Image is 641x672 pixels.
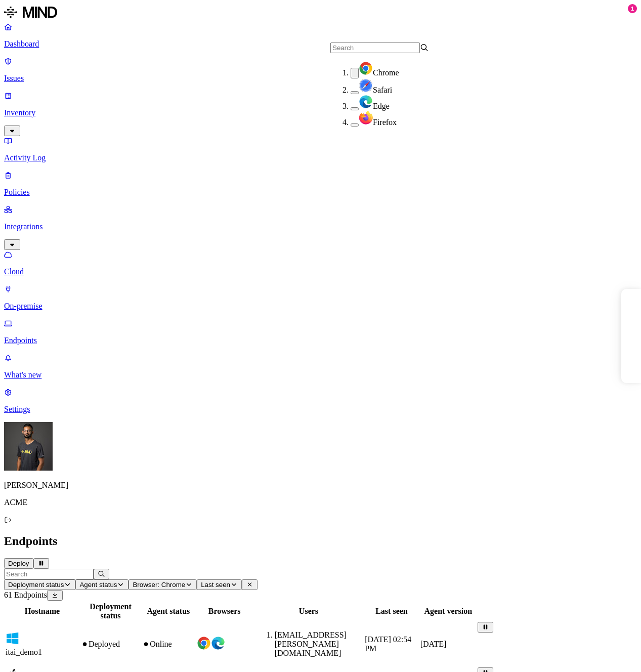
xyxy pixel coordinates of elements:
[4,136,637,162] a: Activity Log
[4,91,637,135] a: Inventory
[4,171,637,197] a: Policies
[359,78,373,93] img: safari.svg
[4,302,637,311] p: On-premise
[4,569,94,579] input: Search
[275,631,347,657] span: [EMAIL_ADDRESS][PERSON_NAME][DOMAIN_NAME]
[8,581,64,589] span: Deployment status
[81,602,140,620] div: Deployment status
[4,222,637,231] p: Integrations
[4,284,637,311] a: On-premise
[142,640,194,649] div: Online
[628,4,637,13] div: 1
[4,22,637,49] a: Dashboard
[373,68,399,77] span: Chrome
[254,607,363,616] div: Users
[4,4,637,22] a: MIND
[4,405,637,414] p: Settings
[4,498,637,507] p: ACME
[197,636,211,650] img: chrome.svg
[4,205,637,248] a: Integrations
[365,635,411,653] span: [DATE] 02:54 PM
[4,353,637,380] a: What's new
[4,388,637,414] a: Settings
[197,607,252,616] div: Browsers
[373,118,397,127] span: Firefox
[4,319,637,345] a: Endpoints
[373,86,392,94] span: Safari
[4,250,637,276] a: Cloud
[4,534,637,548] h2: Endpoints
[420,640,447,648] span: [DATE]
[4,57,637,83] a: Issues
[6,607,79,616] div: Hostname
[4,422,53,471] img: Amit Cohen
[6,632,20,646] img: windows.svg
[4,153,637,162] p: Activity Log
[420,607,476,616] div: Agent version
[133,581,185,589] span: Browser: Chrome
[4,267,637,276] p: Cloud
[4,108,637,117] p: Inventory
[201,581,230,589] span: Last seen
[4,370,637,380] p: What's new
[4,74,637,83] p: Issues
[373,102,390,110] span: Edge
[211,636,225,650] img: edge.svg
[142,607,194,616] div: Agent status
[359,111,373,125] img: firefox.svg
[81,640,140,649] div: Deployed
[6,648,42,656] span: itai_demo1
[4,188,637,197] p: Policies
[359,95,373,109] img: edge.svg
[330,43,420,53] input: Search
[4,4,57,20] img: MIND
[4,558,33,569] button: Deploy
[4,591,47,599] span: 61 Endpoints
[359,61,373,75] img: chrome.svg
[79,581,117,589] span: Agent status
[365,607,418,616] div: Last seen
[4,336,637,345] p: Endpoints
[4,39,637,49] p: Dashboard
